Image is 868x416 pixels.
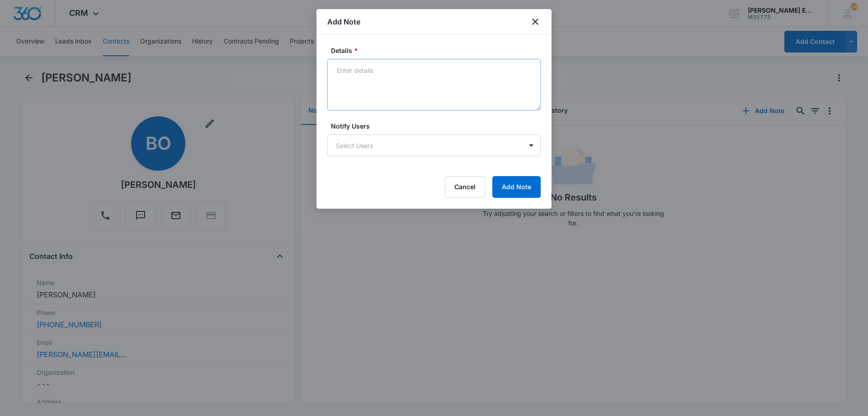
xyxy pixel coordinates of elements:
button: close [530,16,541,27]
label: Notify Users [331,121,544,131]
h1: Add Note [327,16,360,27]
button: Add Note [492,176,541,198]
button: Cancel [445,176,485,198]
label: Details [331,46,544,55]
